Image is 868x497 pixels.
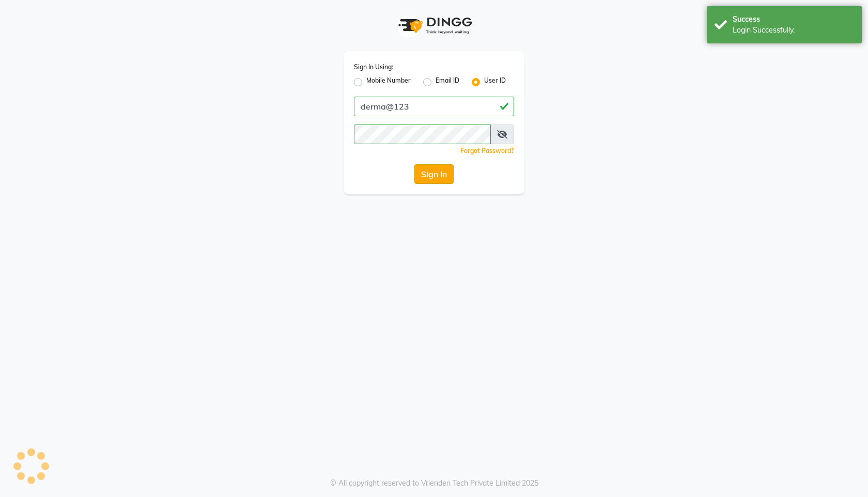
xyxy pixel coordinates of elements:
[484,76,506,88] label: User ID
[436,76,459,88] label: Email ID
[354,63,393,72] label: Sign In Using:
[460,147,514,154] a: Forgot Password?
[733,25,854,36] div: Login Successfully.
[733,14,854,25] div: Success
[366,76,411,88] label: Mobile Number
[354,97,514,116] input: Username
[354,125,491,144] input: Username
[414,164,454,184] button: Sign In
[393,10,475,41] img: logo1.svg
